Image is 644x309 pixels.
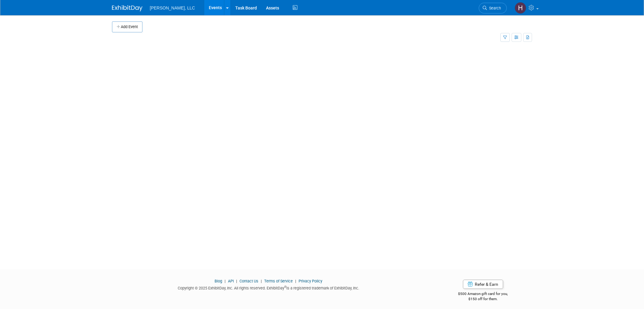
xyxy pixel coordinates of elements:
[463,280,503,289] a: Refer & Earn
[112,5,142,11] img: ExhibitDay
[240,279,258,283] a: Contact Us
[259,279,263,283] span: |
[299,279,322,283] a: Privacy Policy
[264,279,293,283] a: Terms of Service
[215,279,222,283] a: Blog
[223,279,227,283] span: |
[487,6,501,10] span: Search
[112,284,425,291] div: Copyright © 2025 ExhibitDay, Inc. All rights reserved. ExhibitDay is a registered trademark of Ex...
[515,2,526,14] img: Hannah Mulholland
[235,279,239,283] span: |
[112,21,142,32] button: Add Event
[434,296,532,302] div: $150 off for them.
[284,285,286,289] sup: ®
[434,287,532,301] div: $500 Amazon gift card for you,
[479,3,507,13] a: Search
[150,5,195,10] span: [PERSON_NAME], LLC
[294,279,298,283] span: |
[228,279,234,283] a: API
